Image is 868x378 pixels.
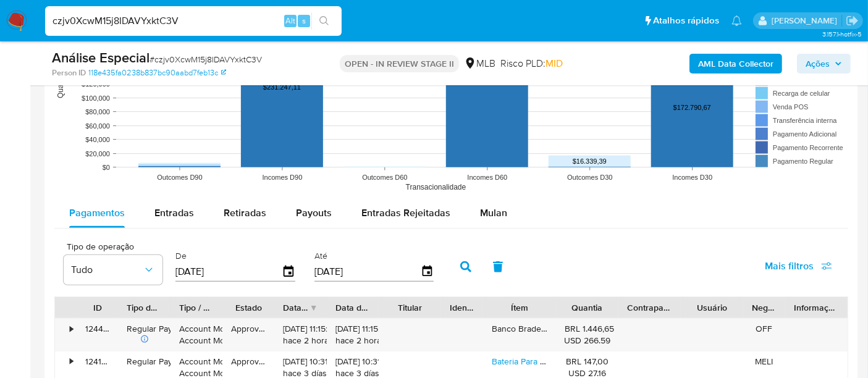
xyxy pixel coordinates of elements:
span: s [302,15,306,27]
span: Atalhos rápidos [653,14,719,27]
p: alexandra.macedo@mercadolivre.com [772,15,841,27]
span: MID [546,56,563,70]
a: Sair [846,14,859,27]
span: 3.157.1-hotfix-5 [822,29,862,39]
b: AML Data Collector [698,54,773,73]
div: MLB [464,57,495,70]
span: # czjv0XcwM15j8IDAVYxktC3V [150,53,262,65]
p: OPEN - IN REVIEW STAGE II [340,55,459,72]
a: Notificações [731,15,742,26]
span: Risco PLD: [500,57,563,70]
button: AML Data Collector [689,54,782,73]
span: Alt [285,15,295,27]
a: 118e435fa0238b837bc90aabd7feb13c [88,67,226,78]
b: Person ID [52,67,86,78]
b: Análise Especial [52,48,150,67]
span: Ações [806,54,830,73]
input: Pesquise usuários ou casos... [45,13,342,29]
button: search-icon [311,12,337,30]
button: Ações [797,54,851,73]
